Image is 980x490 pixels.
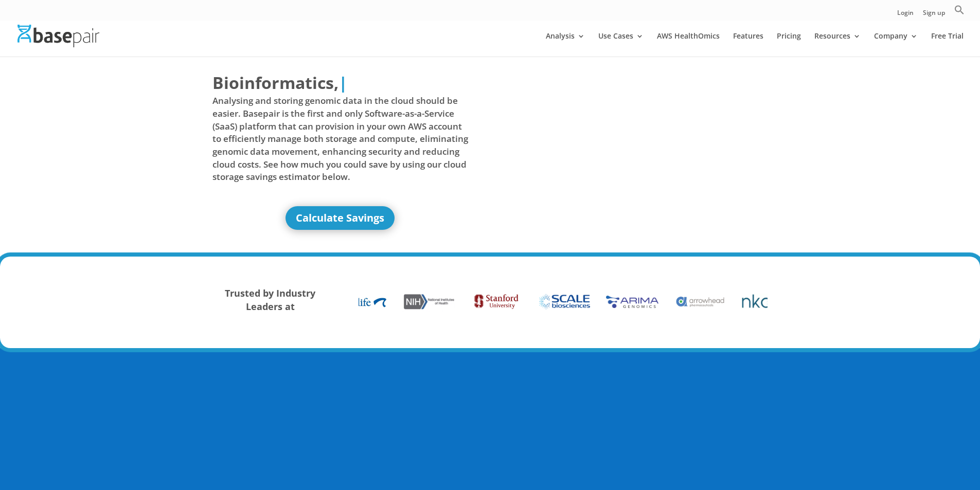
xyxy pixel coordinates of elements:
[954,5,965,15] svg: Search
[212,95,469,183] span: Analysing and storing genomic data in the cloud should be easier. Basepair is the first and only ...
[923,10,945,21] a: Sign up
[225,287,315,313] strong: Trusted by Industry Leaders at
[814,32,861,57] a: Resources
[546,32,585,57] a: Analysis
[954,5,965,21] a: Search Icon Link
[286,206,395,230] a: Calculate Savings
[212,71,338,95] span: Bioinformatics,
[874,32,918,57] a: Company
[777,32,801,57] a: Pricing
[338,71,348,94] span: |
[733,32,763,57] a: Features
[931,32,964,57] a: Free Trial
[598,32,644,57] a: Use Cases
[657,32,720,57] a: AWS HealthOmics
[498,71,754,215] iframe: Basepair - NGS Analysis Simplified
[897,10,914,21] a: Login
[17,25,99,47] img: Basepair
